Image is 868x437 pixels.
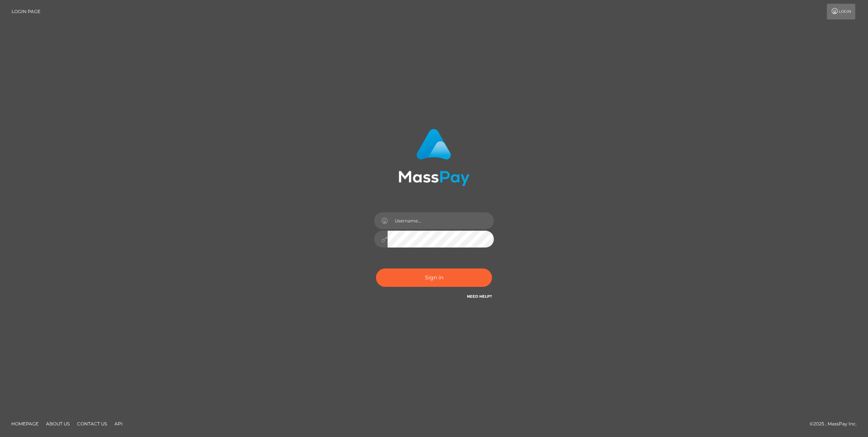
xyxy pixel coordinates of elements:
a: Homepage [8,418,42,430]
div: © 2025 , MassPay Inc. [810,420,862,428]
button: Sign in [376,268,492,287]
a: Login Page [12,4,40,19]
a: API [111,418,126,430]
input: Username... [388,212,494,229]
a: Contact Us [74,418,110,430]
a: Need Help? [467,294,492,299]
a: Login [827,4,855,19]
a: About Us [43,418,73,430]
img: MassPay Login [398,129,470,186]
